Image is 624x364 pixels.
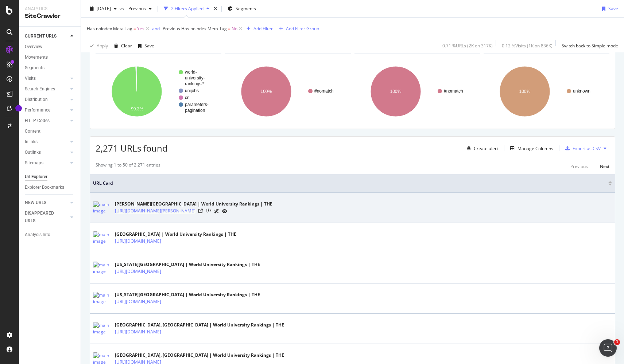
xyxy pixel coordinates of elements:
[206,208,211,214] button: View HTML Source
[25,128,75,135] a: Content
[115,231,236,238] div: [GEOGRAPHIC_DATA] | World University Rankings | THE
[25,43,75,51] a: Overview
[225,60,351,123] svg: A chart.
[484,60,609,123] svg: A chart.
[171,5,204,12] div: 2 Filters Applied
[25,43,42,51] div: Overview
[25,106,68,114] a: Performance
[562,43,618,49] div: Switch back to Simple mode
[599,339,617,357] iframe: Intercom live chat
[225,3,259,15] button: Segments
[390,89,401,94] text: 100%
[115,322,284,328] div: [GEOGRAPHIC_DATA], [GEOGRAPHIC_DATA] | World University Rankings | THE
[93,262,111,275] img: main image
[502,43,553,49] div: 0.12 % Visits ( 1K on 836K )
[96,162,160,171] div: Showing 1 to 50 of 2,271 entries
[125,3,155,15] button: Previous
[614,339,620,345] span: 1
[115,201,272,207] div: [PERSON_NAME][GEOGRAPHIC_DATA] | World University Rankings | THE
[507,144,553,153] button: Manage Columns
[87,40,108,52] button: Apply
[25,231,50,239] div: Analysis Info
[518,145,553,152] div: Manage Columns
[137,24,144,34] span: Yes
[25,32,68,40] a: CURRENT URLS
[25,75,68,82] a: Visits
[253,26,273,32] div: Add Filter
[25,173,47,181] div: Url Explorer
[135,40,154,52] button: Save
[97,43,108,49] div: Apply
[600,162,609,171] button: Next
[185,81,205,86] text: rankings/*
[115,352,284,359] div: [GEOGRAPHIC_DATA], [GEOGRAPHIC_DATA] | World University Rankings | THE
[144,43,154,49] div: Save
[573,145,601,152] div: Export as CSV
[93,322,111,335] img: main image
[125,5,146,12] span: Previous
[232,24,237,34] span: No
[185,70,197,75] text: world-
[115,291,260,298] div: [US_STATE][GEOGRAPHIC_DATA] | World University Rankings | THE
[444,89,463,94] text: #nomatch
[25,199,46,207] div: NEW URLS
[570,162,588,171] button: Previous
[185,108,205,113] text: pagination
[286,26,319,32] div: Add Filter Group
[212,5,218,12] div: times
[97,5,111,12] span: 2025 Sep. 8th
[25,210,68,225] a: DISAPPEARED URLS
[93,180,606,187] span: URL Card
[93,201,111,214] img: main image
[115,238,161,245] a: [URL][DOMAIN_NAME]
[25,138,38,146] div: Inlinks
[25,149,68,156] a: Outlinks
[163,26,227,32] span: Previous Has noindex Meta Tag
[25,128,40,135] div: Content
[152,25,160,32] button: and
[185,88,199,93] text: unijobs
[25,54,48,61] div: Movements
[25,106,50,114] div: Performance
[87,3,120,15] button: [DATE]
[25,231,75,239] a: Analysis Info
[198,209,203,213] a: Visit Online Page
[573,89,590,94] text: unknown
[25,138,68,146] a: Inlinks
[25,75,36,82] div: Visits
[185,75,205,81] text: university-
[474,145,498,152] div: Create alert
[96,142,168,154] span: 2,271 URLs found
[600,163,609,169] div: Next
[25,159,68,167] a: Sitemaps
[93,292,111,305] img: main image
[25,54,75,61] a: Movements
[25,184,64,191] div: Explorer Bookmarks
[25,6,75,12] div: Analytics
[228,26,230,32] span: =
[185,95,190,100] text: cn
[161,3,212,15] button: 2 Filters Applied
[121,43,132,49] div: Clear
[25,117,50,125] div: HTTP Codes
[599,3,618,15] button: Save
[236,5,256,12] span: Segments
[120,5,125,12] span: vs
[25,32,57,40] div: CURRENT URLS
[25,184,75,191] a: Explorer Bookmarks
[15,105,22,111] div: Tooltip anchor
[25,173,75,181] a: Url Explorer
[25,64,75,72] a: Segments
[214,207,219,215] a: AI Url Details
[354,60,480,123] svg: A chart.
[25,85,68,93] a: Search Engines
[25,117,68,125] a: HTTP Codes
[25,12,75,20] div: SiteCrawler
[570,163,588,169] div: Previous
[25,149,41,156] div: Outlinks
[464,142,498,154] button: Create alert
